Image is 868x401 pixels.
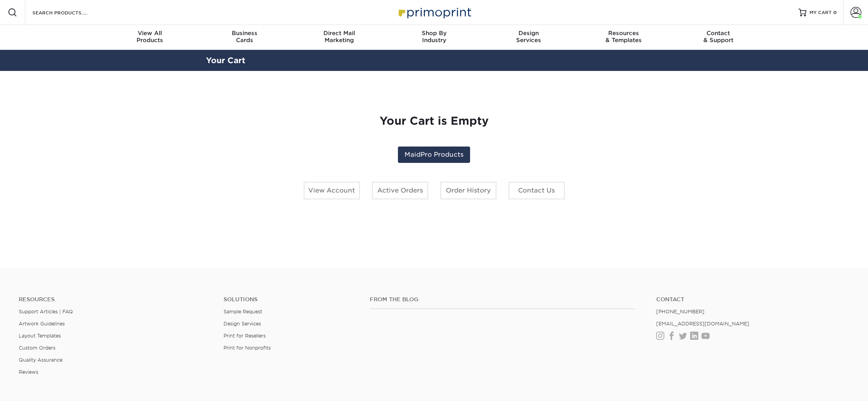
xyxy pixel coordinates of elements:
[197,25,292,50] a: BusinessCards
[32,8,108,17] input: SEARCH PRODUCTS.....
[292,30,387,44] div: Marketing
[292,25,387,50] a: Direct MailMarketing
[809,9,832,16] span: MY CART
[197,30,292,37] span: Business
[508,182,565,200] a: Contact Us
[224,333,266,339] a: Print for Resellers
[656,296,849,303] a: Contact
[372,182,428,200] a: Active Orders
[440,182,497,200] a: Order History
[387,25,481,50] a: Shop ByIndustry
[370,296,635,303] h4: From the Blog
[224,321,261,327] a: Design Services
[212,115,656,128] h1: Your Cart is Empty
[224,309,262,314] a: Sample Request
[103,25,197,50] a: View AllProducts
[481,30,576,44] div: Services
[671,30,766,37] span: Contact
[481,30,576,37] span: Design
[103,30,197,44] div: Products
[103,30,197,37] span: View All
[19,296,212,303] h4: Resources
[671,25,766,50] a: Contact& Support
[206,56,245,65] a: Your Cart
[292,30,387,37] span: Direct Mail
[19,369,38,375] a: Reviews
[19,321,65,327] a: Artwork Guidelines
[19,345,55,351] a: Custom Orders
[671,30,766,44] div: & Support
[481,25,576,50] a: DesignServices
[395,4,473,21] img: Primoprint
[576,25,671,50] a: Resources& Templates
[656,309,705,314] a: [PHONE_NUMBER]
[304,182,360,200] a: View Account
[576,30,671,37] span: Resources
[387,30,481,44] div: Industry
[19,309,73,314] a: Support Articles | FAQ
[576,30,671,44] div: & Templates
[197,30,292,44] div: Cards
[224,345,271,351] a: Print for Nonprofits
[398,147,470,163] a: MaidPro Products
[387,30,481,37] span: Shop By
[656,321,749,327] a: [EMAIL_ADDRESS][DOMAIN_NAME]
[833,10,837,15] span: 0
[19,333,61,339] a: Layout Templates
[19,357,62,363] a: Quality Assurance
[224,296,358,303] h4: Solutions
